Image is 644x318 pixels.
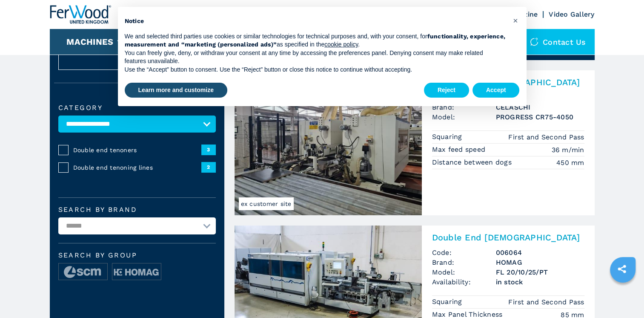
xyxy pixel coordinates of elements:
[552,145,584,155] em: 36 m/min
[432,248,496,257] span: Code:
[611,258,633,280] a: sharethis
[235,70,595,215] a: Double End Tenoners CELASCHI PROGRESS CR75-4050ex customer siteDouble End [DEMOGRAPHIC_DATA]Code:...
[496,248,584,257] h3: 006064
[509,14,522,27] button: Close this notice
[508,297,584,307] em: First and Second Pass
[512,15,518,26] span: ×
[496,267,584,277] h3: FL 20/10/25/PT
[432,112,496,122] span: Model:
[521,29,595,55] div: Contact us
[530,38,538,46] img: Contact us
[508,132,584,142] em: First and Second Pass
[125,17,506,26] h2: Notice
[201,145,216,155] span: 3
[239,197,294,210] span: ex customer site
[424,83,469,98] button: Reject
[58,206,216,213] label: Search by brand
[432,277,496,287] span: Availability:
[496,277,584,287] span: in stock
[50,5,111,24] img: Ferwood
[201,162,216,172] span: 2
[125,33,506,48] strong: functionality, experience, measurement and “marketing (personalized ads)”
[125,49,506,66] p: You can freely give, deny, or withdraw your consent at any time by accessing the preferences pane...
[432,158,514,167] p: Distance between dogs
[125,66,506,74] p: Use the “Accept” button to consent. Use the “Reject” button or close this notice to continue with...
[432,257,496,267] span: Brand:
[496,93,584,102] h3: 007960
[125,32,506,49] p: We and selected third parties use cookies or similar technologies for technical purposes and, wit...
[432,232,584,243] h2: Double End [DEMOGRAPHIC_DATA]
[58,104,216,111] label: Category
[125,83,227,98] button: Learn more and customize
[66,37,113,47] button: Machines
[556,158,584,168] em: 450 mm
[496,112,584,122] h3: PROGRESS CR75-4050
[432,297,464,306] p: Squaring
[112,263,161,280] img: image
[235,70,422,215] img: Double End Tenoners CELASCHI PROGRESS CR75-4050
[432,145,488,154] p: Max feed speed
[73,163,201,172] span: Double end tenoning lines
[496,257,584,267] h3: HOMAG
[432,267,496,277] span: Model:
[58,252,216,259] span: Search by group
[608,280,638,312] iframe: Chat
[324,41,358,48] a: cookie policy
[58,46,216,70] button: ResetCancel
[73,146,201,154] span: Double end tenoners
[496,102,584,112] h3: CELASCHI
[472,83,520,98] button: Accept
[432,132,464,142] p: Squaring
[59,263,107,280] img: image
[549,10,594,18] a: Video Gallery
